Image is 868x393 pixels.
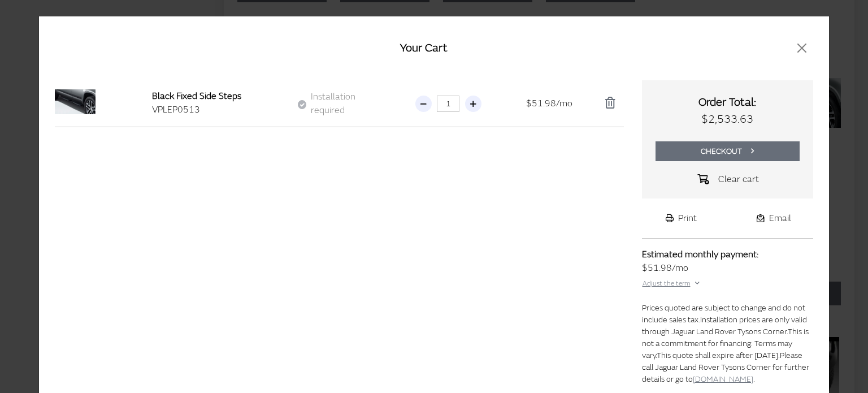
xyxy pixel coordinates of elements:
button: Delete accessory from order [596,93,625,114]
label: Estimated monthly payment: [642,248,758,261]
button: Print [656,208,706,229]
button: Adjust the term [642,275,700,293]
button: Clear cart [686,170,769,189]
label: Installation required [311,90,388,117]
div: /mo [642,261,814,275]
span: This is not a commitment for financing. Terms may vary. [642,327,809,360]
div: Black Fixed Side Steps [152,89,300,103]
span: This quote shall expire after [DATE]. [657,351,780,360]
span: $51.98 [642,262,672,274]
img: Image for Black Fixed Side Steps [55,89,96,114]
button: Email [747,208,801,229]
button: Close [786,39,818,57]
div: $51.98/mo [516,89,583,118]
a: [DOMAIN_NAME] [693,374,753,384]
button: Checkout [656,141,800,161]
span: Your Cart [400,41,448,55]
div: VPLEP0513 [152,103,300,116]
div: Order Total: [649,94,807,111]
span: Installation prices are only valid through Jaguar Land Rover Tysons Corner. [642,315,807,336]
div: $2,533.63 [649,111,807,128]
span: Please call Jaguar Land Rover Tysons Corner for further details or go to . [642,351,809,384]
span: Prices quoted are subject to change and do not include sales tax. [642,303,805,325]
